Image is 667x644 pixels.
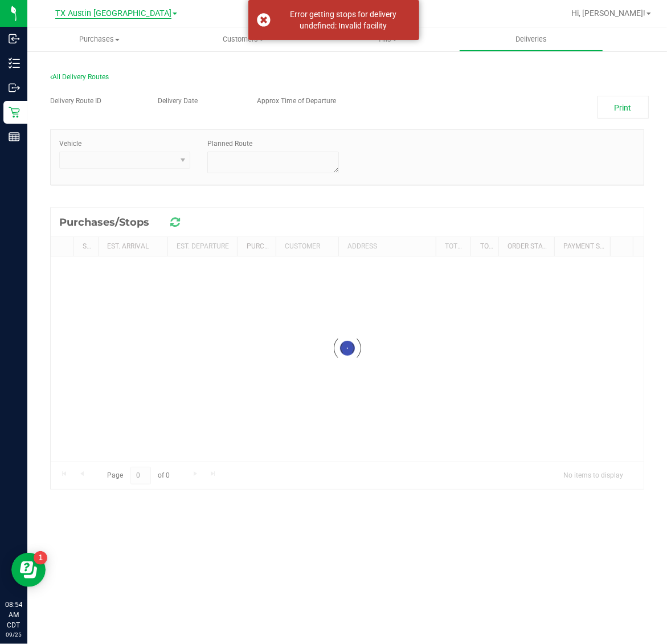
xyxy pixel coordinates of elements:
[5,630,22,639] p: 09/25
[50,96,101,106] label: Delivery Route ID
[172,34,315,44] span: Customers
[158,96,198,106] label: Delivery Date
[257,96,336,106] label: Approx Time of Departure
[59,138,81,149] label: Vehicle
[9,82,20,93] inline-svg: Outbound
[50,73,109,81] span: All Delivery Routes
[9,107,20,118] inline-svg: Retail
[459,27,603,51] a: Deliveries
[5,600,22,630] p: 08:54 AM CDT
[207,138,252,149] label: Planned Route
[11,553,46,587] iframe: Resource center
[9,131,20,142] inline-svg: Reports
[9,58,20,69] inline-svg: Inventory
[277,9,411,31] div: Error getting stops for delivery undefined: Invalid facility
[598,96,649,119] a: Print Manifest
[9,33,20,44] inline-svg: Inbound
[500,34,562,44] span: Deliveries
[27,27,171,51] a: Purchases
[171,27,316,51] a: Customers
[571,9,645,18] span: Hi, [PERSON_NAME]!
[34,551,47,565] iframe: Resource center unread badge
[27,34,171,44] span: Purchases
[55,9,171,19] span: TX Austin [GEOGRAPHIC_DATA]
